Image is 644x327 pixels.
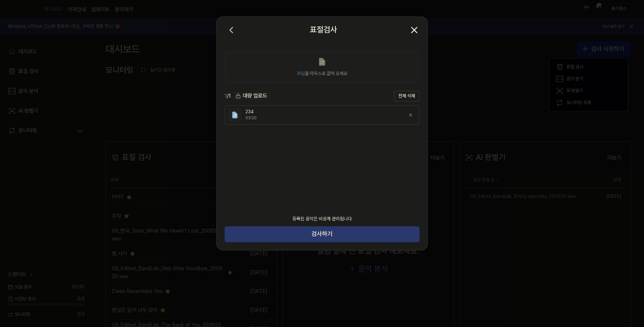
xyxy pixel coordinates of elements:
div: 234 [245,109,400,115]
button: 전체 삭제 [394,91,419,101]
h2: 표절검사 [310,23,337,36]
span: 1 [225,93,227,99]
div: 등록된 음악은 비공개 관리됩니다 [288,212,356,226]
button: 대량 업로드 [233,91,269,101]
button: 검사하기 [225,226,419,242]
div: / 1 [225,92,231,100]
span: 파일 [297,71,305,76]
div: 03:20 [245,115,400,121]
span: 을 마우스로 끌어 오세요 [297,71,347,76]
